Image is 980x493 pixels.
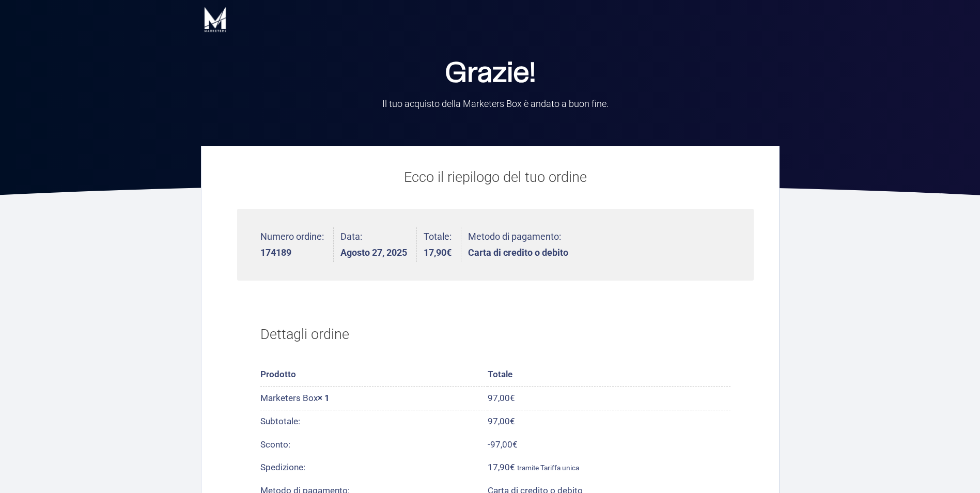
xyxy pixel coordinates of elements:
th: Sconto: [260,433,488,456]
strong: Carta di credito o debito [468,248,568,257]
span: 97,00 [488,416,515,426]
h2: Grazie! [304,59,676,88]
small: tramite Tariffa unica [517,464,579,472]
li: Data: [340,227,417,262]
h2: Dettagli ordine [260,313,730,357]
span: 17,90 [488,462,515,472]
strong: × 1 [318,393,330,403]
td: Marketers Box [260,387,488,410]
span: € [510,462,515,472]
span: 97,00 [490,439,518,450]
li: Metodo di pagamento: [468,227,568,262]
span: € [512,439,518,450]
span: € [510,416,515,426]
th: Prodotto [260,363,488,387]
td: - [488,433,730,456]
li: Totale: [424,227,461,262]
strong: 174189 [260,248,324,257]
th: Spedizione: [260,456,488,480]
p: Ecco il riepilogo del tuo ordine [237,167,754,188]
p: Il tuo acquisto della Marketers Box è andato a buon fine. [330,97,661,110]
bdi: 97,00 [488,393,515,403]
th: Totale [488,363,730,387]
span: € [510,393,515,403]
span: € [446,247,452,258]
li: Numero ordine: [260,227,334,262]
th: Subtotale: [260,410,488,433]
bdi: 17,90 [424,247,452,258]
strong: Agosto 27, 2025 [340,248,407,257]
